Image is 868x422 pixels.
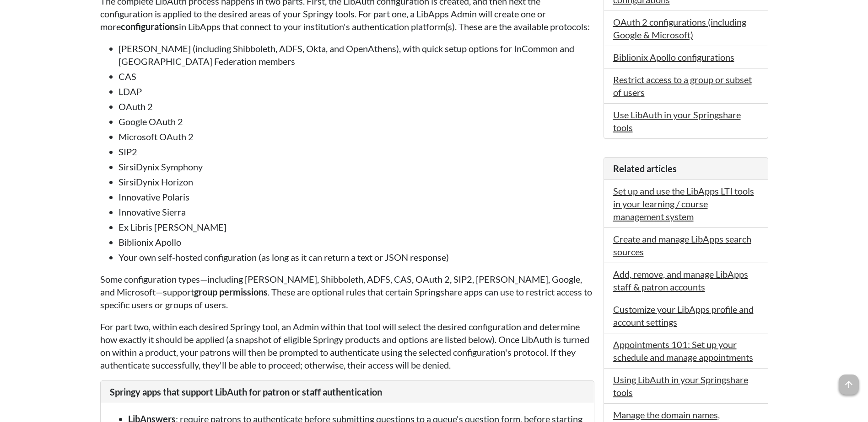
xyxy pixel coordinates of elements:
li: Microsoft OAuth 2 [119,130,594,143]
li: SirsiDynix Symphony [119,160,594,173]
a: Use LibAuth in your Springshare tools [613,109,741,133]
span: arrow_upward [839,375,859,395]
span: Related articles [613,163,677,174]
li: Google OAuth 2 [119,115,594,128]
a: Create and manage LibApps search sources [613,233,751,257]
a: Add, remove, and manage LibApps staff & patron accounts [613,269,748,292]
li: Innovative Polaris [119,190,594,203]
li: OAuth 2 [119,100,594,113]
span: Springy apps that support LibAuth for patron or staff authentication [110,386,382,397]
li: Biblionix Apollo [119,236,594,248]
p: For part two, within each desired Springy tool, an Admin within that tool will select the desired... [100,320,594,371]
p: Some configuration types—including [PERSON_NAME], Shibboleth, ADFS, CAS, OAuth 2, SIP2, [PERSON_N... [100,273,594,311]
li: SirsiDynix Horizon [119,175,594,188]
li: LDAP [119,85,594,98]
strong: configurations [121,21,179,32]
li: CAS [119,70,594,83]
strong: group permissions [194,286,268,297]
li: Your own self-hosted configuration (as long as it can return a text or JSON response) [119,251,594,264]
a: Restrict access to a group or subset of users [613,74,752,98]
a: Biblionix Apollo configurations [613,52,734,63]
li: SIP2 [119,145,594,158]
a: Customize your LibApps profile and account settings [613,304,754,327]
li: Innovative Sierra [119,206,594,218]
li: Ex Libris [PERSON_NAME] [119,221,594,233]
a: Using LibAuth in your Springshare tools [613,374,748,398]
a: Set up and use the LibApps LTI tools in your learning / course management system [613,185,754,222]
a: arrow_upward [839,375,859,386]
li: [PERSON_NAME] (including Shibboleth, ADFS, Okta, and OpenAthens), with quick setup options for In... [119,42,594,68]
a: Appointments 101: Set up your schedule and manage appointments [613,339,753,363]
a: OAuth 2 configurations (including Google & Microsoft) [613,16,746,40]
